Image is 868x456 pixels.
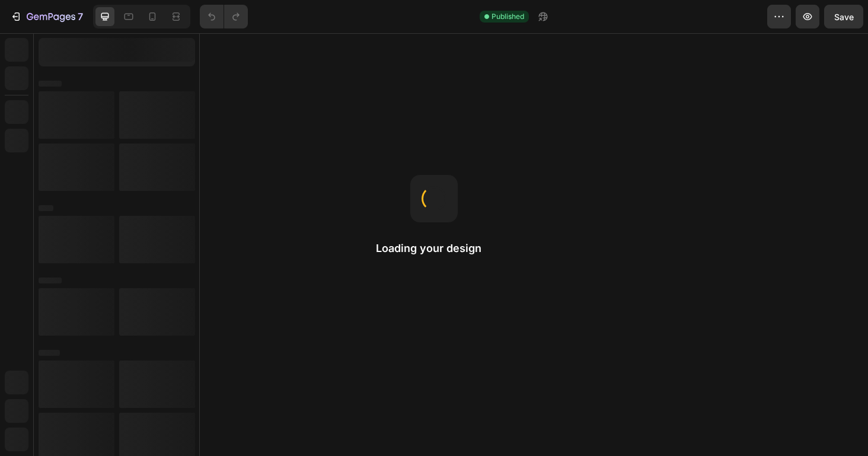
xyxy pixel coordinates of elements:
[78,9,83,24] p: 7
[200,5,248,28] div: Undo/Redo
[834,12,854,22] span: Save
[824,5,863,28] button: Save
[376,241,492,256] h2: Loading your design
[492,11,524,22] span: Published
[5,5,88,28] button: 7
